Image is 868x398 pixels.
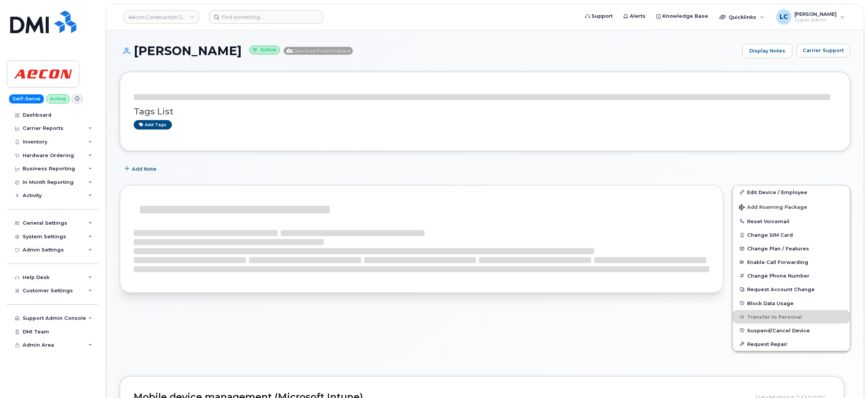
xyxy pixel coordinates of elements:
button: Change Plan / Features [733,242,850,255]
span: Add Note [132,165,156,173]
h3: Tags List [134,107,836,116]
button: Change Phone Number [733,269,850,282]
small: Active [249,46,280,54]
span: Directory Push Enabled [284,47,353,55]
a: Add tags [134,120,172,130]
button: Suspend/Cancel Device [733,324,850,337]
button: Transfer to Personal [733,310,850,324]
button: Add Roaming Package [733,199,850,214]
span: Carrier Support [803,47,844,54]
button: Add Note [120,162,163,176]
a: Display Notes [742,44,792,58]
button: Carrier Support [796,44,850,57]
span: Add Roaming Package [739,204,807,211]
span: Enable Call Forwarding [747,259,808,265]
button: Change SIM Card [733,228,850,242]
button: Request Account Change [733,282,850,296]
span: Change Plan / Features [747,246,809,251]
button: Request Repair [733,337,850,351]
button: Block Data Usage [733,296,850,310]
a: Edit Device / Employee [733,185,850,199]
button: Reset Voicemail [733,214,850,228]
h1: [PERSON_NAME] [120,44,738,57]
button: Enable Call Forwarding [733,255,850,269]
span: Suspend/Cancel Device [747,327,810,333]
